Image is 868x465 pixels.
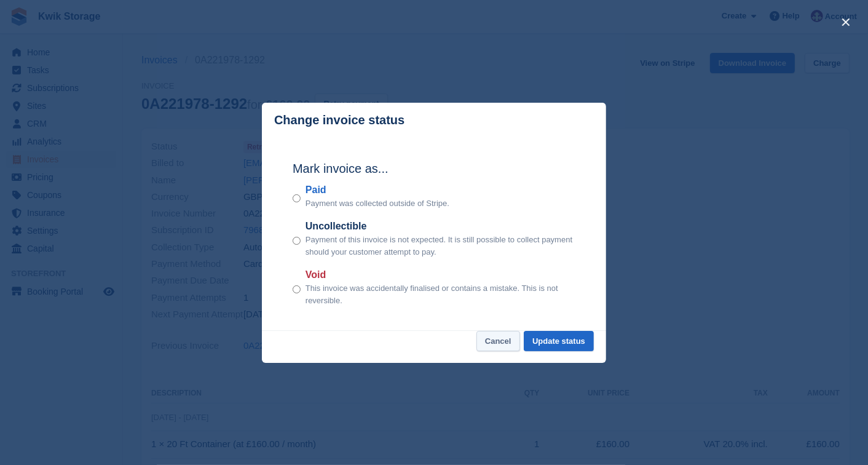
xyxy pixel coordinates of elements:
[306,183,449,197] label: Paid
[524,331,594,351] button: Update status
[306,197,449,210] p: Payment was collected outside of Stripe.
[476,331,520,351] button: Cancel
[836,12,856,32] button: close
[306,234,575,258] p: Payment of this invoice is not expected. It is still possible to collect payment should your cust...
[293,159,575,178] h2: Mark invoice as...
[306,282,575,306] p: This invoice was accidentally finalised or contains a mistake. This is not reversible.
[274,113,404,127] p: Change invoice status
[306,219,575,234] label: Uncollectible
[306,268,575,282] label: Void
